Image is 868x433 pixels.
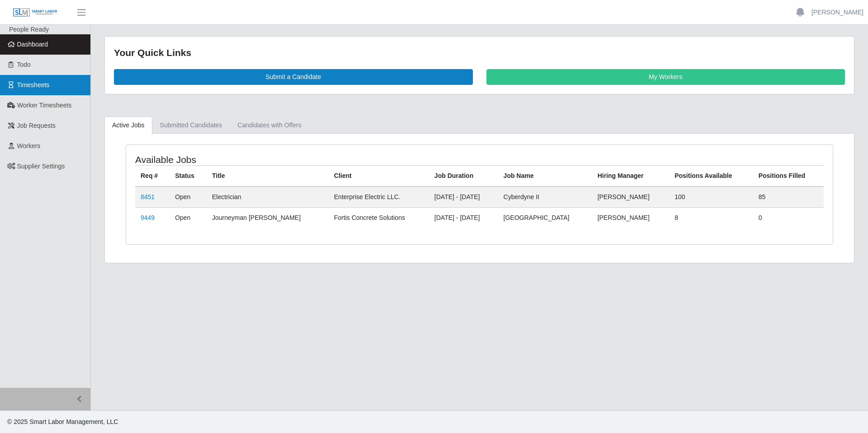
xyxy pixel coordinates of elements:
[207,207,329,228] td: Journeyman [PERSON_NAME]
[207,165,329,186] th: Title
[669,165,753,186] th: Positions Available
[329,207,429,228] td: Fortis Concrete Solutions
[498,207,592,228] td: [GEOGRAPHIC_DATA]
[486,69,845,85] a: My Workers
[498,186,592,208] td: Cyberdyne II
[152,116,230,134] a: Submitted Candidates
[17,163,65,170] span: Supplier Settings
[17,102,71,109] span: Worker Timesheets
[669,186,753,208] td: 100
[170,186,207,208] td: Open
[329,165,429,186] th: Client
[753,207,824,228] td: 0
[141,193,155,200] a: 8451
[17,142,41,149] span: Workers
[17,61,31,68] span: Todo
[669,207,753,228] td: 8
[170,207,207,228] td: Open
[17,122,56,129] span: Job Requests
[753,186,824,208] td: 85
[429,165,498,186] th: Job Duration
[592,165,670,186] th: Hiring Manager
[592,207,670,228] td: [PERSON_NAME]
[170,165,207,186] th: Status
[135,154,414,165] h4: Available Jobs
[9,26,49,33] span: People Ready
[753,165,824,186] th: Positions Filled
[207,186,329,208] td: Electrician
[17,81,50,88] span: Timesheets
[13,8,58,18] img: SLM Logo
[230,116,309,134] a: Candidates with Offers
[104,116,152,134] a: Active Jobs
[811,8,863,17] a: [PERSON_NAME]
[429,186,498,208] td: [DATE] - [DATE]
[592,186,670,208] td: [PERSON_NAME]
[7,418,118,425] span: © 2025 Smart Labor Management, LLC
[141,214,155,221] a: 9449
[114,69,473,85] a: Submit a Candidate
[498,165,592,186] th: Job Name
[329,186,429,208] td: Enterprise Electric LLC.
[114,46,845,60] div: Your Quick Links
[429,207,498,228] td: [DATE] - [DATE]
[135,165,170,186] th: Req #
[17,41,48,48] span: Dashboard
